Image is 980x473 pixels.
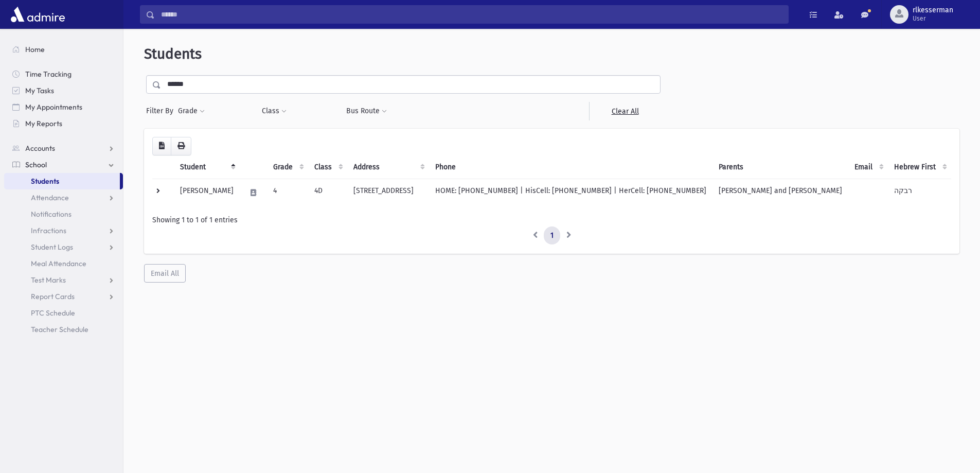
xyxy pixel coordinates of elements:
span: User [913,14,953,23]
th: Student: activate to sort column descending [174,155,240,179]
th: Hebrew First: activate to sort column ascending [888,155,951,179]
a: Attendance [4,189,123,206]
img: AdmirePro [8,4,67,25]
span: Meal Attendance [31,259,86,268]
a: Test Marks [4,272,123,288]
span: PTC Schedule [31,308,75,318]
span: Filter By [146,106,177,116]
span: rlkesserman [913,6,953,14]
th: Address: activate to sort column ascending [347,155,429,179]
td: רבקה [888,179,951,206]
a: Home [4,41,123,58]
span: Accounts [25,144,55,153]
span: Students [31,177,59,186]
a: Report Cards [4,288,123,305]
a: My Tasks [4,82,123,99]
td: 4 [267,179,308,206]
span: Teacher Schedule [31,325,88,334]
span: Students [144,45,202,62]
a: My Reports [4,115,123,132]
th: Email: activate to sort column ascending [848,155,888,179]
td: [PERSON_NAME] and [PERSON_NAME] [712,179,848,206]
button: Grade [177,102,205,120]
span: Report Cards [31,292,75,301]
a: Clear All [589,102,661,120]
th: Parents [712,155,848,179]
td: [PERSON_NAME] [174,179,240,206]
span: Time Tracking [25,69,72,79]
a: 1 [544,226,560,245]
a: School [4,156,123,173]
button: Email All [144,264,186,283]
a: Students [4,173,120,189]
span: School [25,160,47,169]
span: My Appointments [25,102,82,112]
td: 4D [308,179,347,206]
span: Test Marks [31,275,66,285]
a: My Appointments [4,99,123,115]
button: Print [171,137,191,155]
a: Student Logs [4,239,123,255]
span: My Tasks [25,86,54,95]
input: Search [155,5,788,24]
button: Bus Route [346,102,387,120]
td: HOME: [PHONE_NUMBER] | HisCell: [PHONE_NUMBER] | HerCell: [PHONE_NUMBER] [429,179,712,206]
th: Phone [429,155,712,179]
span: Home [25,45,45,54]
button: Class [261,102,287,120]
th: Grade: activate to sort column ascending [267,155,308,179]
td: [STREET_ADDRESS] [347,179,429,206]
span: Infractions [31,226,66,235]
th: Class: activate to sort column ascending [308,155,347,179]
div: Showing 1 to 1 of 1 entries [152,215,951,225]
a: Infractions [4,222,123,239]
span: Student Logs [31,242,73,252]
a: Notifications [4,206,123,222]
span: Notifications [31,209,72,219]
a: Time Tracking [4,66,123,82]
a: Teacher Schedule [4,321,123,338]
a: Meal Attendance [4,255,123,272]
span: My Reports [25,119,62,128]
a: PTC Schedule [4,305,123,321]
button: CSV [152,137,171,155]
span: Attendance [31,193,69,202]
a: Accounts [4,140,123,156]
